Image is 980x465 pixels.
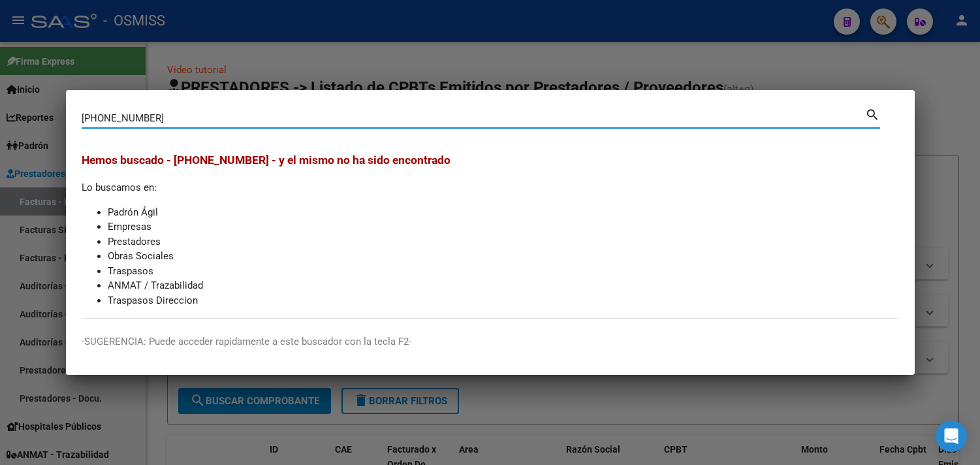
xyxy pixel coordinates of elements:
li: Padrón Ágil [108,205,899,220]
li: ANMAT / Trazabilidad [108,278,899,293]
li: Traspasos Direccion [108,293,899,308]
li: Obras Sociales [108,249,899,264]
mat-icon: search [865,106,880,121]
p: -SUGERENCIA: Puede acceder rapidamente a este buscador con la tecla F2- [82,334,899,349]
li: Prestadores [108,234,899,249]
li: Empresas [108,219,899,234]
span: Hemos buscado - [PHONE_NUMBER] - y el mismo no ha sido encontrado [82,153,450,167]
div: Open Intercom Messenger [936,421,967,452]
li: Traspasos [108,264,899,279]
div: Lo buscamos en: [82,152,899,308]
